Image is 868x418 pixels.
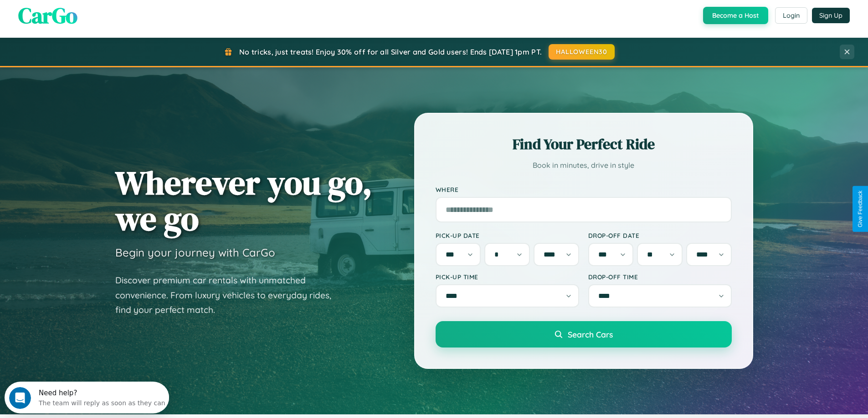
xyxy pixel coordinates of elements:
[436,134,732,154] h2: Find Your Perfect Ride
[34,15,161,25] div: The team will reply as soon as they can
[4,4,169,29] div: Open Intercom Messenger
[436,232,579,239] label: Pick-up Date
[703,7,768,24] button: Become a Host
[775,7,807,24] button: Login
[115,273,343,317] p: Discover premium car rentals with unmatched convenience. From luxury vehicles to everyday rides, ...
[5,382,169,413] iframe: Intercom live chat discovery launcher
[9,387,31,409] iframe: Intercom live chat
[18,0,77,30] span: CarGo
[239,47,542,56] span: No tricks, just treats! Enjoy 30% off for all Silver and Gold users! Ends [DATE] 1pm PT.
[588,232,732,239] label: Drop-off Date
[436,273,579,281] label: Pick-up Time
[549,44,615,60] button: HALLOWEEN30
[857,191,863,227] div: Give Feedback
[436,186,732,193] label: Where
[812,8,850,23] button: Sign Up
[115,246,275,259] h3: Begin your journey with CarGo
[436,159,732,172] p: Book in minutes, drive in style
[588,273,732,281] label: Drop-off Time
[568,329,613,339] span: Search Cars
[34,8,161,15] div: Need help?
[436,321,732,347] button: Search Cars
[115,165,372,237] h1: Wherever you go, we go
